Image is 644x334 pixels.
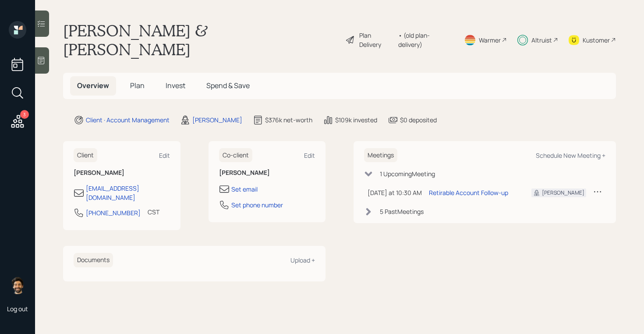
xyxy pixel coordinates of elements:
[130,81,145,90] span: Plan
[159,151,170,160] div: Edit
[380,207,424,216] div: 5 Past Meeting s
[265,115,312,124] div: $376k net-worth
[542,189,584,197] div: [PERSON_NAME]
[231,185,258,194] div: Set email
[7,305,28,313] div: Log out
[74,253,113,267] h6: Documents
[9,277,26,294] img: eric-schwartz-headshot.png
[290,256,315,264] div: Upload +
[583,36,610,45] div: Kustomer
[429,188,508,197] div: Retirable Account Follow-up
[86,115,170,124] div: Client · Account Management
[398,31,453,49] div: • (old plan-delivery)
[74,169,170,177] h6: [PERSON_NAME]
[86,208,141,217] div: [PHONE_NUMBER]
[400,115,437,124] div: $0 deposited
[192,115,242,124] div: [PERSON_NAME]
[20,110,29,119] div: 3
[63,21,338,59] h1: [PERSON_NAME] & [PERSON_NAME]
[74,148,97,163] h6: Client
[479,36,501,45] div: Warmer
[380,169,435,178] div: 1 Upcoming Meeting
[86,184,170,202] div: [EMAIL_ADDRESS][DOMAIN_NAME]
[364,148,397,163] h6: Meetings
[536,151,605,160] div: Schedule New Meeting +
[304,151,315,160] div: Edit
[148,207,159,217] div: CST
[77,81,109,90] span: Overview
[166,81,185,90] span: Invest
[206,81,250,90] span: Spend & Save
[219,169,315,177] h6: [PERSON_NAME]
[219,148,252,163] h6: Co-client
[231,200,283,210] div: Set phone number
[368,188,422,197] div: [DATE] at 10:30 AM
[359,31,394,49] div: Plan Delivery
[531,36,552,45] div: Altruist
[335,115,377,124] div: $109k invested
